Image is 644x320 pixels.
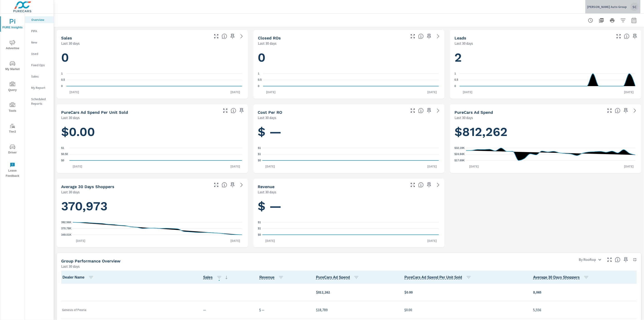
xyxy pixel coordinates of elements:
p: [DATE] [466,164,482,169]
button: Make Fullscreen [606,107,613,114]
h1: $0.00 [61,124,243,140]
span: Revenue [260,275,286,280]
span: Save this to your personalized report [631,33,639,40]
text: $32.19K [454,146,465,150]
span: Advertise [2,40,23,51]
text: 392.56K [61,221,72,224]
span: Average cost of advertising per each vehicle sold at the dealer over the selected date range. The... [404,275,462,280]
p: [DATE] [263,90,279,94]
button: Make Fullscreen [213,33,220,40]
p: My Report [31,85,50,90]
h1: $ — [258,124,440,140]
p: [DATE] [70,164,85,169]
text: 0.5 [454,78,458,82]
text: $1 [258,146,261,150]
button: Make Fullscreen [606,256,613,263]
span: Tools [2,102,23,114]
div: Sales [25,73,54,80]
p: PIPA [31,29,50,33]
p: Genesis of Peoria [62,308,196,312]
button: Select Date Range [630,16,639,25]
p: Last 30 days [61,115,80,120]
span: Understand group performance broken down by various segments. Use the dropdown in the upper right... [615,257,620,262]
span: PureCars Ad Spend [316,275,361,280]
p: 8,065 [533,289,636,295]
p: Last 30 days [61,189,80,195]
div: PIPA [25,28,54,34]
p: [DATE] [228,164,243,169]
h5: Sales [61,36,72,40]
p: Last 30 days [454,41,473,46]
h1: 0 [61,50,243,65]
span: Query [2,82,23,93]
text: $17.69K [454,159,465,162]
text: 0 [258,85,260,88]
text: 370.78K [61,227,72,230]
span: Save this to your personalized report [622,107,630,114]
p: [PERSON_NAME] Auto Group [587,5,627,9]
p: [DATE] [424,238,440,243]
h5: Revenue [258,184,275,189]
text: 349.01K [61,233,72,236]
p: Last 30 days [258,189,276,195]
p: $18,789 [316,307,397,313]
button: Make Fullscreen [409,33,416,40]
div: My Report [25,84,54,91]
span: Leave Feedback [2,162,23,179]
h5: PureCars Ad Spend Per Unit Sold [61,110,128,115]
span: Average cost incurred by the dealership from each Repair Order closed over the selected date rang... [418,108,424,113]
p: Fixed Ops [31,63,50,67]
text: 0 [454,85,456,88]
p: Scheduled Reports [31,97,50,106]
p: [DATE] [228,238,243,243]
a: See more details in report [435,181,442,189]
h1: $ — [258,199,440,214]
p: $812,262 [316,289,397,295]
span: Number of Leads generated from PureCars Tools for the selected dealership group over the selected... [624,34,630,39]
span: Total sales revenue over the selected date range. [Source: This data is sourced from the dealer’s... [260,275,275,280]
span: Save this to your personalized report [425,181,433,189]
p: $0.00 [404,307,526,313]
p: $ — [260,307,309,313]
button: Make Fullscreen [615,33,622,40]
text: 0.5 [61,78,65,82]
text: 0 [61,85,63,88]
p: Last 30 days [258,115,276,120]
div: Used [25,50,54,57]
h5: Cost per RO [258,110,282,115]
p: — [203,307,252,313]
span: My Market [2,61,23,72]
span: PureCars Ad Spend Per Unit Sold [404,275,473,280]
div: nav menu [0,14,25,180]
button: "Export Report to PDF" [597,16,606,25]
h1: 370,973 [61,199,243,214]
text: $24.94K [454,153,465,156]
span: Driver [2,144,23,155]
text: 0.5 [258,78,262,82]
button: Make Fullscreen [409,107,416,114]
div: SC [630,3,639,11]
p: [DATE] [262,164,278,169]
span: Tier2 [2,123,23,134]
a: See more details in report [435,33,442,40]
p: [DATE] [424,90,440,94]
span: Save this to your personalized report [622,256,630,263]
text: 1 [258,72,260,75]
a: See more details in report [238,181,245,189]
h5: PureCars Ad Spend [454,110,493,115]
span: Average 30 Days Shoppers [533,275,591,280]
span: Average cost of advertising per each vehicle sold at the dealer over the selected date range. The... [231,108,236,113]
p: [DATE] [424,164,440,169]
button: Apply Filters [619,16,628,25]
p: [DATE] [228,90,243,94]
a: See more details in report [435,107,442,114]
span: Save this to your personalized report [229,33,236,40]
text: $1 [258,221,261,224]
button: Print Report [608,16,617,25]
text: $1 [258,227,261,230]
span: Sales [203,275,229,280]
text: $0 [258,159,261,162]
p: 5,556 [533,307,636,313]
p: Used [31,51,50,56]
button: Minimize Widget [631,256,639,263]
